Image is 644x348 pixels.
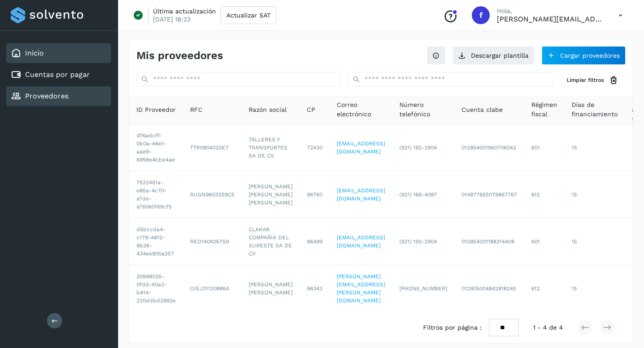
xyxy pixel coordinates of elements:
span: 1 - 4 de 4 [533,323,563,332]
td: CLAKAR COMPAÑÍA DEL SURESTE SA DE CV [241,218,300,265]
span: (921) 192-2904 [399,238,437,245]
span: Régimen fiscal [531,100,557,119]
button: Actualizar SAT [220,6,276,24]
td: TTR0804033E7 [183,124,241,171]
td: 012854001960706043 [454,124,524,171]
td: 601 [524,124,564,171]
td: 014877655079867767 [454,171,524,218]
h4: Mis proveedores [136,49,223,62]
td: 012854001188314408 [454,218,524,265]
a: [PERSON_NAME][EMAIL_ADDRESS][PERSON_NAME][DOMAIN_NAME] [337,273,385,304]
a: [EMAIL_ADDRESS][DOMAIN_NAME] [337,234,385,249]
td: [PERSON_NAME] [PERSON_NAME] [241,265,300,312]
span: Correo electrónico [337,100,385,119]
p: [DATE] 18:23 [153,15,191,23]
td: df6adcff-0b0a-46e1-aae9-6958e4bbe4ae [129,124,183,171]
a: Inicio [25,49,44,57]
button: Limpiar filtros [559,72,626,89]
span: CP [307,105,315,115]
td: RUGN9603259C5 [183,171,241,218]
span: Filtros por página : [423,323,482,332]
span: ID Proveedor [136,105,176,115]
span: Limpiar filtros [567,76,604,84]
span: Días de financiamiento [572,100,618,119]
td: OIEJ01120886A [183,265,241,312]
span: (921) 192-2904 [399,144,437,151]
span: Actualizar SAT [226,12,271,18]
span: Número telefónico [399,100,447,119]
td: 15 [564,124,625,171]
span: [PHONE_NUMBER] [399,285,447,292]
td: 96499 [300,218,330,265]
button: Descargar plantilla [453,46,534,65]
div: Cuentas por pagar [6,65,111,85]
div: Inicio [6,43,111,63]
td: 15 [564,265,625,312]
a: [EMAIL_ADDRESS][DOMAIN_NAME] [337,187,385,202]
td: TALLERES Y TRANSPORTES SA DE CV [241,124,300,171]
td: 15 [564,171,625,218]
td: d5bccda4-c179-4812-9b36-434ee900a357 [129,218,183,265]
td: 15 [564,218,625,265]
p: Hola, [497,7,604,15]
td: [PERSON_NAME] [PERSON_NAME] [PERSON_NAME] [241,171,300,218]
span: Razón social [249,105,287,115]
p: felipe.usua@harribeltza.com [497,15,604,23]
td: 96760 [300,171,330,218]
td: 612 [524,171,564,218]
td: 012905004842918245 [454,265,524,312]
span: Cuenta clabe [462,105,503,115]
td: 96343 [300,265,330,312]
td: 30948026-0fdd-40a3-b414-220ddbd3993e [129,265,183,312]
td: 601 [524,218,564,265]
p: Última actualización [153,7,216,15]
td: 7532451a-e85a-4c70-a7de-a76060f69cf5 [129,171,183,218]
td: 72430 [300,124,330,171]
td: REO1404267S9 [183,218,241,265]
div: Proveedores [6,86,111,106]
span: (921) 166-4087 [399,191,437,198]
td: 612 [524,265,564,312]
a: Proveedores [25,92,68,100]
a: Cuentas por pagar [25,70,90,79]
a: [EMAIL_ADDRESS][DOMAIN_NAME] [337,140,385,155]
button: Cargar proveedores [542,46,626,65]
span: RFC [190,105,203,115]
